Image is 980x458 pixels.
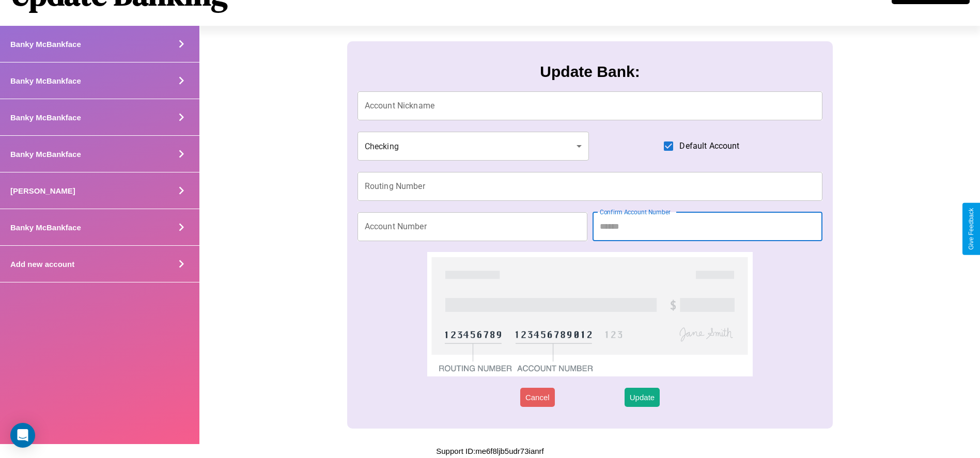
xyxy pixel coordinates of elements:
[679,140,739,152] span: Default Account
[10,186,75,195] h4: [PERSON_NAME]
[427,252,753,376] img: check
[436,444,543,458] p: Support ID: me6f8ljb5udr73ianrf
[540,63,640,81] h3: Update Bank:
[10,113,81,122] h4: Banky McBankface
[10,223,81,232] h4: Banky McBankface
[625,388,660,407] button: Update
[10,40,81,49] h4: Banky McBankface
[357,132,589,161] div: Checking
[10,423,35,448] div: Open Intercom Messenger
[968,208,975,250] div: Give Feedback
[520,388,555,407] button: Cancel
[10,150,81,159] h4: Banky McBankface
[600,208,671,216] label: Confirm Account Number
[10,260,74,269] h4: Add new account
[10,76,81,85] h4: Banky McBankface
